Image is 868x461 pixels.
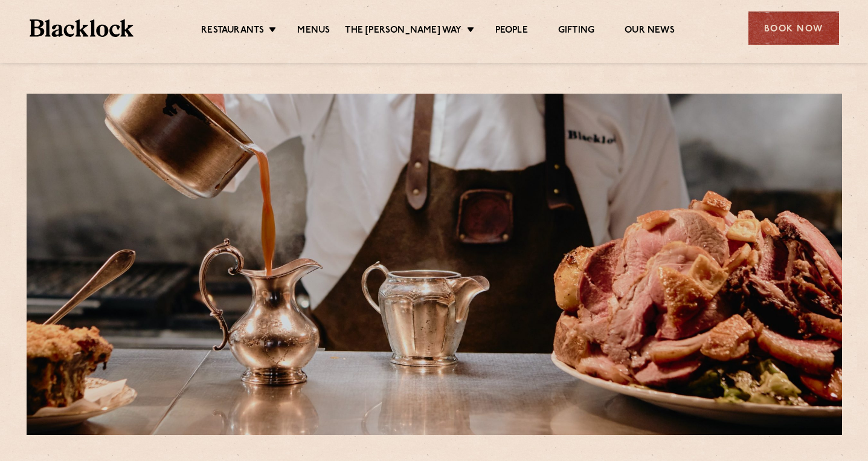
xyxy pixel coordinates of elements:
[297,25,330,38] a: Menus
[495,25,528,38] a: People
[625,25,675,38] a: Our News
[201,25,264,38] a: Restaurants
[345,25,461,38] a: The [PERSON_NAME] Way
[558,25,594,38] a: Gifting
[748,11,839,45] div: Book Now
[30,19,134,37] img: BL_Textured_Logo-footer-cropped.svg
